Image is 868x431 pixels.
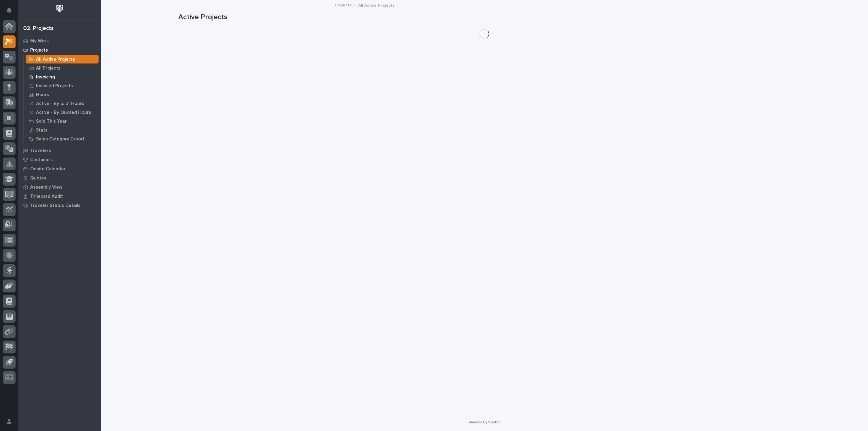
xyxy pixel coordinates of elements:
p: Active - By % of Hours [36,101,84,107]
p: All Active Projects [358,2,395,8]
p: My Work [30,38,49,44]
p: All Active Projects [36,57,75,62]
p: Customers [30,157,54,163]
p: Onsite Calendar [30,166,66,172]
a: Powered By Stacker [469,420,500,424]
a: Sold This Year [24,117,101,125]
a: All Projects [24,64,101,72]
p: Stats [36,128,48,133]
a: Stats [24,126,101,134]
a: Onsite Calendar [18,164,101,173]
a: Projects [335,1,352,8]
a: Customers [18,155,101,164]
a: Active - By Quoted Hours [24,108,101,117]
button: Notifications [3,4,16,16]
a: Active - By % of Hours [24,99,101,108]
a: Assembly View [18,183,101,192]
p: Hours [36,92,49,98]
p: Sales Category Export [36,136,85,142]
p: Quotes [30,176,46,181]
a: Sales Category Export [24,135,101,143]
img: Workspace Logo [54,3,65,14]
p: Travelers [30,148,51,154]
a: Traveler Status Details [18,201,101,210]
a: All Active Projects [24,55,101,63]
div: 02. Projects [23,25,54,32]
div: Notifications [8,7,16,17]
a: Quotes [18,173,101,183]
a: Timecard Audit [18,192,101,201]
a: Hours [24,90,101,99]
a: Invoicing [24,73,101,81]
a: Projects [18,45,101,55]
p: Projects [30,48,48,53]
a: Travelers [18,146,101,155]
p: Invoiced Projects [36,83,73,89]
p: Invoicing [36,74,55,80]
p: Active - By Quoted Hours [36,110,91,115]
a: Invoiced Projects [24,81,101,90]
p: Timecard Audit [30,194,63,199]
p: Sold This Year [36,119,67,124]
h1: Active Projects [179,13,790,22]
a: My Work [18,36,101,45]
p: All Projects [36,66,60,71]
p: Assembly View [30,185,62,190]
p: Traveler Status Details [30,203,81,208]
